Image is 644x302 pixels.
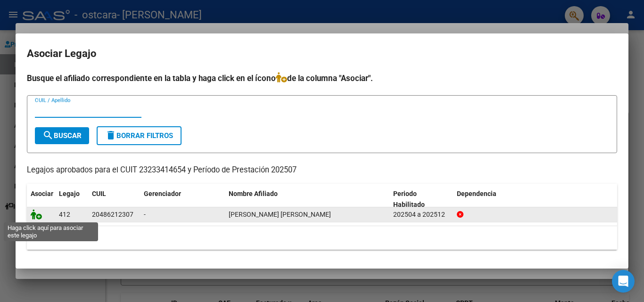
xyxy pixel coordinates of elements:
datatable-header-cell: Asociar [27,184,55,215]
button: Borrar Filtros [97,126,182,145]
p: Legajos aprobados para el CUIT 23233414654 y Período de Prestación 202507 [27,164,617,176]
button: Buscar [35,127,89,144]
datatable-header-cell: Legajo [55,184,88,215]
datatable-header-cell: Periodo Habilitado [389,184,453,215]
h2: Asociar Legajo [27,45,617,63]
span: Buscar [42,131,82,140]
datatable-header-cell: CUIL [88,184,140,215]
span: Legajo [59,190,80,197]
span: Periodo Habilitado [393,190,425,208]
datatable-header-cell: Nombre Afiliado [225,184,389,215]
span: Asociar [31,190,53,197]
mat-icon: search [42,130,54,141]
div: Open Intercom Messenger [612,270,635,293]
span: Borrar Filtros [105,131,173,140]
datatable-header-cell: Dependencia [453,184,618,215]
span: 412 [59,211,70,218]
div: 20486212307 [92,209,133,220]
div: 1 registros [27,226,617,250]
mat-icon: delete [105,130,116,141]
span: Nombre Afiliado [229,190,278,197]
span: CUIL [92,190,106,197]
div: 202504 a 202512 [393,209,449,220]
span: - [144,211,146,218]
h4: Busque el afiliado correspondiente en la tabla y haga click en el ícono de la columna "Asociar". [27,72,617,84]
span: Dependencia [457,190,496,197]
datatable-header-cell: Gerenciador [140,184,225,215]
span: Gerenciador [144,190,181,197]
span: LENCINA DUARTE KEVIN DIEGO [229,211,331,218]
